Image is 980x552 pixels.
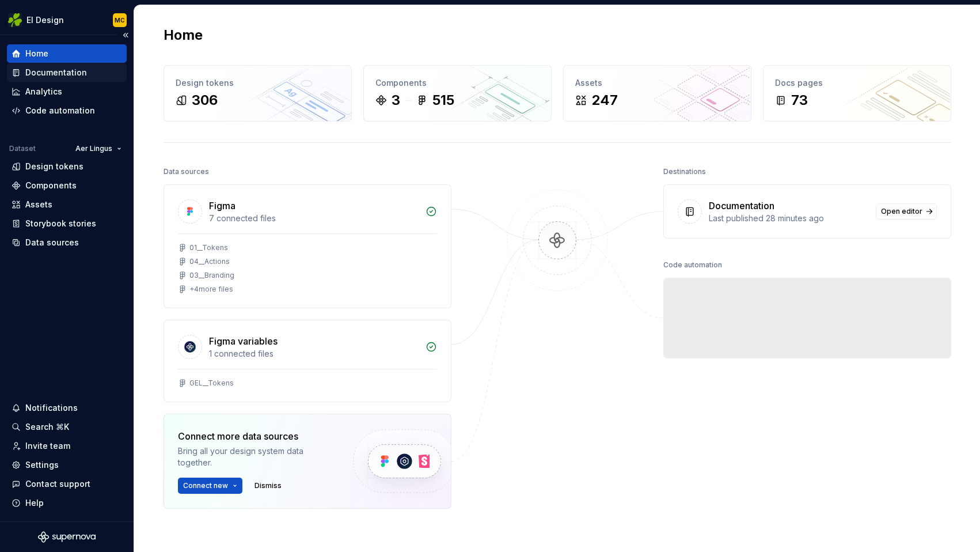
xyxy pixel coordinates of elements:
[881,207,922,216] span: Open editor
[70,141,127,157] button: Aer Lingus
[7,214,127,233] a: Storybook stories
[7,157,127,176] a: Design tokens
[164,26,203,44] h2: Home
[255,481,282,490] span: Dismiss
[164,184,451,308] a: Figma7 connected files01__Tokens04__Actions03__Branding+4more files
[432,91,454,109] div: 515
[591,91,618,109] div: 247
[25,421,69,433] div: Search ⌘K
[7,63,127,82] a: Documentation
[9,144,36,153] div: Dataset
[7,82,127,101] a: Analytics
[25,161,83,172] div: Design tokens
[8,13,22,27] img: 56b5df98-d96d-4d7e-807c-0afdf3bdaefa.png
[7,456,127,474] a: Settings
[75,144,112,153] span: Aer Lingus
[775,77,939,89] div: Docs pages
[178,429,333,443] div: Connect more data sources
[178,445,333,468] div: Bring all your design system data together.
[164,320,451,402] a: Figma variables1 connected filesGEL__Tokens
[563,65,751,122] a: Assets247
[7,195,127,214] a: Assets
[7,44,127,63] a: Home
[189,243,228,252] div: 01__Tokens
[791,91,808,109] div: 73
[25,478,90,490] div: Contact support
[164,164,209,180] div: Data sources
[115,16,125,25] div: MC
[7,418,127,436] button: Search ⌘K
[7,233,127,252] a: Data sources
[25,86,62,97] div: Analytics
[25,67,87,78] div: Documentation
[663,164,706,180] div: Destinations
[209,199,235,213] div: Figma
[209,348,419,360] div: 1 connected files
[26,14,64,26] div: EI Design
[375,77,540,89] div: Components
[25,105,95,116] div: Code automation
[7,399,127,417] button: Notifications
[876,203,937,220] a: Open editor
[25,459,59,471] div: Settings
[7,475,127,493] button: Contact support
[663,257,722,273] div: Code automation
[189,285,233,294] div: + 4 more files
[25,440,70,452] div: Invite team
[249,478,287,494] button: Dismiss
[192,91,218,109] div: 306
[392,91,400,109] div: 3
[25,218,96,229] div: Storybook stories
[7,437,127,455] a: Invite team
[709,213,869,224] div: Last published 28 minutes ago
[25,199,52,210] div: Assets
[25,402,78,414] div: Notifications
[117,27,134,43] button: Collapse sidebar
[164,65,352,122] a: Design tokens306
[209,334,278,348] div: Figma variables
[183,481,228,490] span: Connect new
[25,497,44,509] div: Help
[7,494,127,512] button: Help
[189,379,234,388] div: GEL__Tokens
[7,101,127,120] a: Code automation
[189,257,230,266] div: 04__Actions
[189,271,234,280] div: 03__Branding
[178,478,242,494] button: Connect new
[25,237,79,248] div: Data sources
[25,48,48,59] div: Home
[176,77,340,89] div: Design tokens
[575,77,739,89] div: Assets
[709,199,774,213] div: Documentation
[209,213,419,224] div: 7 connected files
[7,176,127,195] a: Components
[25,180,77,191] div: Components
[38,531,96,543] svg: Supernova Logo
[763,65,951,122] a: Docs pages73
[2,7,131,32] button: EI DesignMC
[363,65,552,122] a: Components3515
